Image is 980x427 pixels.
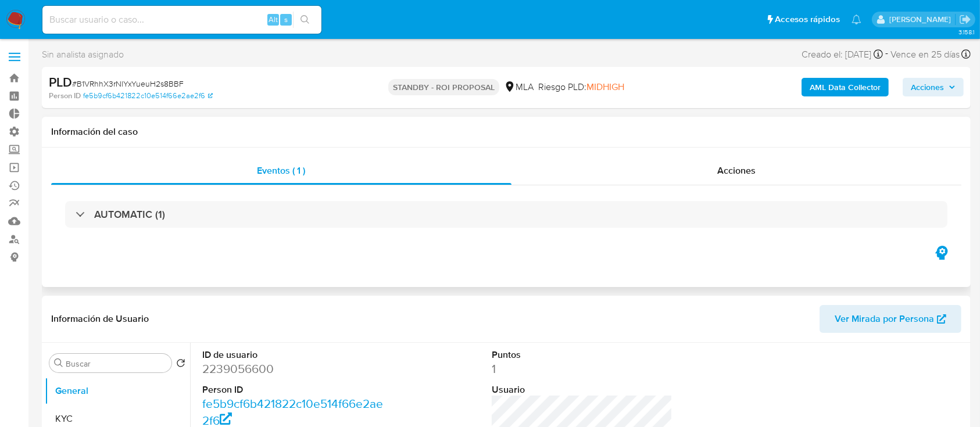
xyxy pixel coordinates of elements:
dt: ID de usuario [202,349,384,361]
dt: Puntos [492,349,673,361]
b: PLD [49,73,72,91]
button: Ver Mirada por Persona [820,305,961,333]
dd: 2239056600 [202,361,384,377]
span: Acciones [717,164,756,177]
span: Vence en 25 días [890,48,960,61]
button: Buscar [54,358,63,368]
b: AML Data Collector [810,78,881,96]
span: s [284,14,288,25]
b: Person ID [49,91,81,101]
div: AUTOMATIC (1) [65,201,947,228]
h1: Información del caso [51,126,961,138]
dt: Usuario [492,383,673,396]
span: MIDHIGH [586,80,624,94]
a: fe5b9cf6b421822c10e514f66e2ae2f6 [83,91,213,101]
button: AML Data Collector [802,78,889,96]
div: Creado el: [DATE] [802,46,883,62]
span: Alt [269,14,278,25]
span: Eventos ( 1 ) [257,164,305,177]
input: Buscar usuario o caso... [42,12,321,27]
button: search-icon [293,12,317,28]
span: Ver Mirada por Persona [835,305,934,333]
button: Volver al orden por defecto [176,358,185,371]
h3: AUTOMATIC (1) [94,208,165,221]
dd: 1 [492,361,673,377]
button: General [45,377,190,405]
a: Notificaciones [852,15,861,24]
dt: Person ID [202,383,384,396]
span: - [885,46,888,62]
a: Salir [959,13,971,26]
button: Acciones [903,78,964,96]
span: Riesgo PLD: [538,81,624,94]
span: Sin analista asignado [42,48,124,61]
input: Buscar [66,358,167,369]
span: Acciones [911,78,944,96]
p: ezequiel.castrillon@mercadolibre.com [889,14,955,25]
p: STANDBY - ROI PROPOSAL [388,79,499,95]
span: # B1VRhhX3rNlYxYueuH2s8BBF [72,78,184,89]
h1: Información de Usuario [51,313,149,325]
span: Accesos rápidos [775,13,840,26]
div: MLA [504,81,534,94]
